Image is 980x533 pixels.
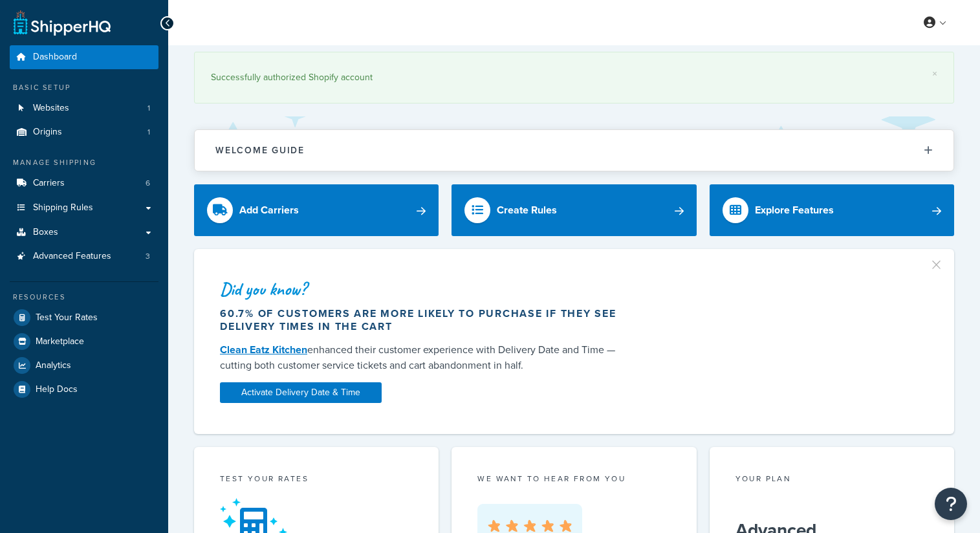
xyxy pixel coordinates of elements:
[146,178,150,189] span: 6
[755,201,834,219] div: Explore Features
[33,52,77,63] span: Dashboard
[33,127,62,138] span: Origins
[33,202,93,213] span: Shipping Rules
[33,103,69,114] span: Websites
[10,82,158,93] div: Basic Setup
[220,473,413,488] div: Test your rates
[477,473,670,484] p: we want to hear from you
[220,280,619,298] div: Did you know?
[935,488,967,520] button: Open Resource Center
[147,127,150,138] span: 1
[10,171,158,195] li: Carriers
[239,201,299,219] div: Add Carriers
[10,245,158,268] a: Advanced Features3
[220,307,619,333] div: 60.7% of customers are more likely to purchase if they see delivery times in the cart
[10,221,158,245] a: Boxes
[33,227,58,238] span: Boxes
[36,312,98,323] span: Test Your Rates
[932,69,937,79] a: ×
[10,96,158,120] a: Websites1
[497,201,557,219] div: Create Rules
[36,384,78,395] span: Help Docs
[10,378,158,401] a: Help Docs
[452,184,696,236] a: Create Rules
[194,184,439,236] a: Add Carriers
[220,342,619,373] div: enhanced their customer experience with Delivery Date and Time — cutting both customer service ti...
[36,360,71,371] span: Analytics
[211,69,937,87] div: Successfully authorized Shopify account
[10,120,158,144] a: Origins1
[220,342,307,357] a: Clean Eatz Kitchen
[10,354,158,377] a: Analytics
[10,306,158,329] a: Test Your Rates
[10,292,158,303] div: Resources
[33,178,65,189] span: Carriers
[220,382,382,403] a: Activate Delivery Date & Time
[735,473,928,488] div: Your Plan
[10,171,158,195] a: Carriers6
[10,157,158,168] div: Manage Shipping
[10,330,158,353] a: Marketplace
[215,146,305,155] h2: Welcome Guide
[147,103,150,114] span: 1
[36,336,84,347] span: Marketplace
[10,245,158,268] li: Advanced Features
[195,130,953,171] button: Welcome Guide
[10,45,158,69] a: Dashboard
[10,120,158,144] li: Origins
[10,96,158,120] li: Websites
[33,251,111,262] span: Advanced Features
[710,184,954,236] a: Explore Features
[146,251,150,262] span: 3
[10,196,158,220] a: Shipping Rules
